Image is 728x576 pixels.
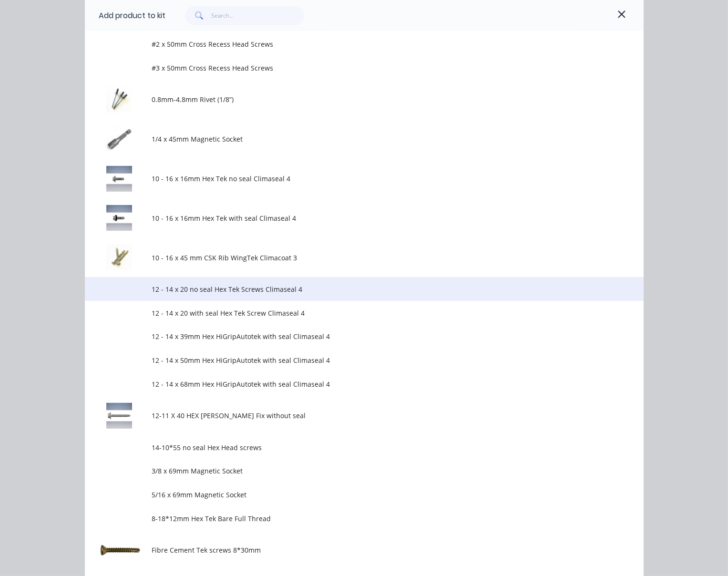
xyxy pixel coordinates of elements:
[152,331,545,341] span: 12 - 14 x 39mm Hex HiGripAutotek with seal Climaseal 4
[152,490,545,500] span: 5/16 x 69mm Magnetic Socket
[152,442,545,453] span: 14-10*55 no seal Hex Head screws
[152,63,545,73] span: #3 x 50mm Cross Recess Head Screws
[152,213,545,223] span: 10 - 16 x 16mm Hex Tek with seal Climaseal 4
[152,253,545,263] span: 10 - 16 x 45 mm CSK Rib WingTek Climacoat 3
[152,411,545,421] span: 12-11 X 40 HEX [PERSON_NAME] Fix without seal
[152,134,545,144] span: 1/4 x 45mm Magnetic Socket
[152,39,545,49] span: #2 x 50mm Cross Recess Head Screws
[152,284,545,294] span: 12 - 14 x 20 no seal Hex Tek Screws Climaseal 4
[152,379,545,389] span: 12 - 14 x 68mm Hex HiGripAutotek with seal Climaseal 4
[152,308,545,318] span: 12 - 14 x 20 with seal Hex Tek Screw Climaseal 4
[99,10,166,21] div: Add product to kit
[152,94,545,104] span: 0.8mm-4.8mm Rivet (1/8”)
[152,174,545,184] span: 10 - 16 x 16mm Hex Tek no seal Climaseal 4
[152,355,545,365] span: 12 - 14 x 50mm Hex HiGripAutotek with seal Climaseal 4
[152,466,545,476] span: 3/8 x 69mm Magnetic Socket
[152,545,545,555] span: Fibre Cement Tek screws 8*30mm
[152,514,545,524] span: 8-18*12mm Hex Tek Bare Full Thread
[211,6,304,25] input: Search...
